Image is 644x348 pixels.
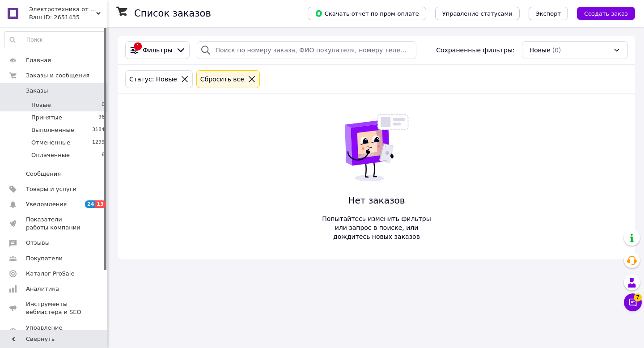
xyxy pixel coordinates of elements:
[584,10,628,17] span: Создать заказ
[31,151,70,159] span: Оплаченные
[318,214,436,241] span: Попытайтесь изменить фильтры или запрос в поиске, или дождитесь новых заказов
[98,114,105,122] span: 96
[197,41,416,59] input: Поиск по номеру заказа, ФИО покупателя, номеру телефона, Email, номеру накладной
[26,300,83,316] span: Инструменты вебмастера и SEO
[530,46,551,55] span: Новые
[26,255,63,263] span: Покупатели
[29,5,96,13] span: Электротехника от Производителя Sales-DC
[31,114,62,122] span: Принятые
[26,239,50,247] span: Отзывы
[552,47,561,54] span: (0)
[31,139,70,147] span: Отмененные
[26,285,59,293] span: Аналитика
[127,74,179,84] div: Статус: Новые
[624,293,642,311] button: Чат с покупателем7
[26,170,61,178] span: Сообщения
[102,101,105,109] span: 0
[26,324,83,340] span: Управление сайтом
[102,151,105,159] span: 6
[634,293,642,301] span: 7
[95,200,106,208] span: 13
[436,46,514,55] span: Сохраненные фильтры:
[199,74,246,84] div: Сбросить все
[568,9,635,17] a: Создать заказ
[529,7,568,20] button: Экспорт
[26,185,76,193] span: Товары и услуги
[31,101,51,109] span: Новые
[29,13,107,21] div: Ваш ID: 2651435
[26,216,83,232] span: Показатели работы компании
[442,10,513,17] span: Управление статусами
[5,32,105,48] input: Поиск
[92,139,105,147] span: 1299
[134,8,211,19] h1: Список заказов
[315,9,419,17] span: Скачать отчет по пром-оплате
[26,200,67,208] span: Уведомления
[435,7,520,20] button: Управление статусами
[92,126,105,134] span: 3184
[26,87,48,95] span: Заказы
[143,46,172,55] span: Фильтры
[308,7,426,20] button: Скачать отчет по пром-оплате
[577,7,635,20] button: Создать заказ
[26,72,89,80] span: Заказы и сообщения
[26,56,51,64] span: Главная
[85,200,95,208] span: 24
[536,10,561,17] span: Экспорт
[26,270,74,278] span: Каталог ProSale
[318,194,436,207] span: Нет заказов
[31,126,74,134] span: Выполненные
